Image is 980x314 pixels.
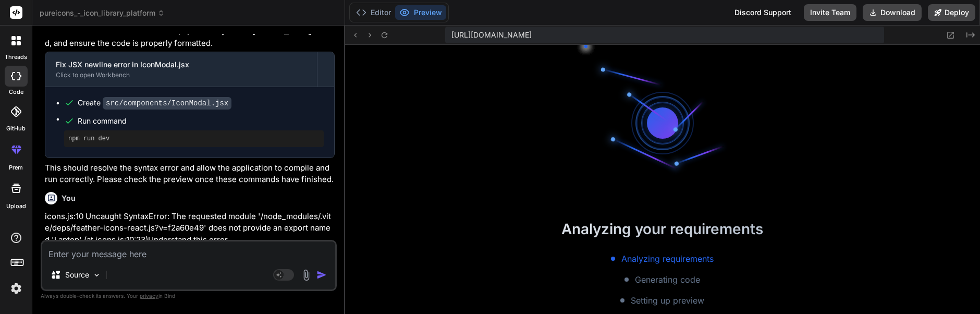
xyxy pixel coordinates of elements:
[140,293,158,299] span: privacy
[68,135,320,143] pre: npm run dev
[928,4,975,21] button: Deploy
[56,71,307,79] div: Click to open Workbench
[92,271,101,280] img: Pick Models
[65,270,89,280] p: Source
[635,273,700,286] span: Generating code
[863,4,922,21] button: Download
[345,218,980,240] h2: Analyzing your requirements
[804,4,856,21] button: Invite Team
[631,294,704,307] span: Setting up preview
[251,27,312,36] code: [DOMAIN_NAME]
[45,211,335,246] p: icons.js:10 Uncaught SyntaxError: The requested module '/node_modules/.vite/deps/feather-icons-re...
[45,52,317,87] button: Fix JSX newline error in IconModal.jsxClick to open Workbench
[103,97,231,110] code: src/components/IconModal.jsx
[78,116,324,126] span: Run command
[9,163,23,172] label: prem
[62,193,76,203] h6: You
[40,8,165,18] span: pureicons_-_icon_library_platform
[9,88,23,96] label: code
[6,124,26,133] label: GitHub
[5,53,27,62] label: threads
[56,59,307,70] div: Fix JSX newline error in IconModal.jsx
[45,162,335,186] p: This should resolve the syntax error and allow the application to compile and run correctly. Plea...
[395,5,446,20] button: Preview
[352,5,395,20] button: Editor
[451,30,532,40] span: [URL][DOMAIN_NAME]
[728,4,798,21] div: Discord Support
[6,202,26,211] label: Upload
[7,280,25,297] img: settings
[78,98,231,108] div: Create
[316,270,327,280] img: icon
[41,291,337,301] p: Always double-check its answers. Your in Bind
[300,269,312,281] img: attachment
[621,252,714,265] span: Analyzing requirements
